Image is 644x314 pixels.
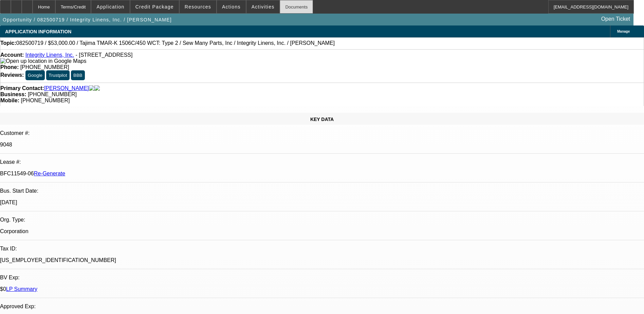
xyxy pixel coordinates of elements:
[21,98,70,103] span: [PHONE_NUMBER]
[310,117,334,122] span: KEY DATA
[185,4,211,10] span: Resources
[16,40,335,46] span: 082500719 / $53,000.00 / Tajima TMAR-K 1506C/450 WCT: Type 2 / Sew Many Parts, Inc / Integrity Li...
[28,91,77,97] span: [PHONE_NUMBER]
[5,29,71,34] span: APPLICATION INFORMATION
[0,85,44,91] strong: Primary Contact:
[0,40,16,46] strong: Topic:
[0,58,86,64] a: View Google Maps
[222,4,241,10] span: Actions
[6,286,37,292] a: LP Summary
[20,64,69,70] span: [PHONE_NUMBER]
[0,72,24,78] strong: Reviews:
[246,0,280,13] button: Activities
[25,70,45,80] button: Google
[0,98,19,103] strong: Mobile:
[94,85,100,91] img: linkedin-icon.png
[34,171,66,176] a: Re-Generate
[617,30,630,33] span: Manage
[91,0,129,13] button: Application
[96,4,124,10] span: Application
[599,13,633,25] a: Open Ticket
[130,0,179,13] button: Credit Package
[180,0,216,13] button: Resources
[252,4,275,10] span: Activities
[46,70,69,80] button: Trustpilot
[25,52,74,58] a: Integrity Linens, Inc.
[44,85,89,91] a: [PERSON_NAME]
[75,52,132,58] span: - [STREET_ADDRESS]
[0,52,24,58] strong: Account:
[135,4,174,10] span: Credit Package
[89,85,94,91] img: facebook-icon.png
[71,70,85,80] button: BBB
[0,91,26,97] strong: Business:
[3,17,172,22] span: Opportunity / 082500719 / Integrity Linens, Inc. / [PERSON_NAME]
[217,0,246,13] button: Actions
[0,64,19,70] strong: Phone:
[0,58,86,64] img: Open up location in Google Maps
